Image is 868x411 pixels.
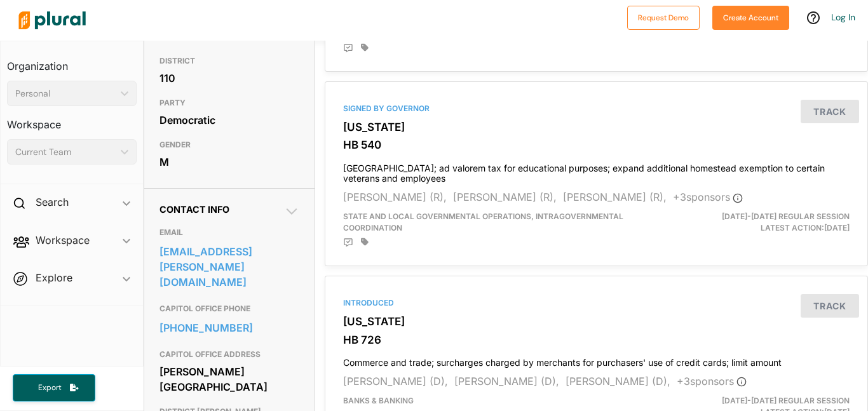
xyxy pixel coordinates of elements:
h3: HB 540 [343,138,850,151]
div: Add Position Statement [343,43,353,53]
div: Signed by Governor [343,103,850,114]
div: [PERSON_NAME][GEOGRAPHIC_DATA] [159,362,299,396]
h3: CAPITOL OFFICE PHONE [159,301,299,316]
span: [PERSON_NAME] (R), [563,191,667,203]
span: + 3 sponsor s [677,375,747,387]
div: Add tags [361,43,369,52]
span: [PERSON_NAME] (D), [343,375,448,387]
span: [DATE]-[DATE] Regular Session [722,212,850,221]
h3: Organization [7,48,137,76]
div: 110 [159,69,299,88]
span: Export [29,382,70,393]
h3: EMAIL [159,225,299,240]
a: Create Account [712,10,789,24]
button: Track [801,294,859,318]
h4: Commerce and trade; surcharges charged by merchants for purchasers' use of credit cards; limit am... [343,351,850,368]
span: [PERSON_NAME] (D), [454,375,559,387]
span: [PERSON_NAME] (D), [566,375,670,387]
span: [PERSON_NAME] (R), [453,191,557,203]
div: Add tags [361,238,369,246]
h3: Workspace [7,106,137,134]
h3: DISTRICT [159,53,299,69]
h3: GENDER [159,137,299,152]
div: Introduced [343,297,850,309]
a: Log In [831,11,855,23]
span: State and Local Governmental Operations, Intragovernmental Coordination [343,212,623,232]
span: Banks & Banking [343,396,414,405]
button: Create Account [712,6,789,30]
button: Request Demo [627,6,700,30]
h3: CAPITOL OFFICE ADDRESS [159,347,299,362]
span: Contact Info [159,204,229,215]
a: [EMAIL_ADDRESS][PERSON_NAME][DOMAIN_NAME] [159,242,299,292]
div: Latest Action: [DATE] [684,211,859,234]
h4: [GEOGRAPHIC_DATA]; ad valorem tax for educational purposes; expand additional homestead exemption... [343,157,850,185]
h3: [US_STATE] [343,315,850,328]
a: [PHONE_NUMBER] [159,318,299,337]
button: Export [13,374,95,401]
div: Add Position Statement [343,238,353,248]
span: [DATE]-[DATE] Regular Session [722,396,850,405]
div: Democratic [159,111,299,130]
div: Current Team [15,145,116,159]
span: [PERSON_NAME] (R), [343,191,447,203]
h2: Search [36,195,69,209]
span: + 3 sponsor s [673,191,743,203]
button: Track [801,100,859,123]
div: M [159,152,299,172]
h3: PARTY [159,95,299,111]
h3: HB 726 [343,334,850,346]
div: Personal [15,87,116,100]
a: Request Demo [627,10,700,24]
h3: [US_STATE] [343,121,850,133]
